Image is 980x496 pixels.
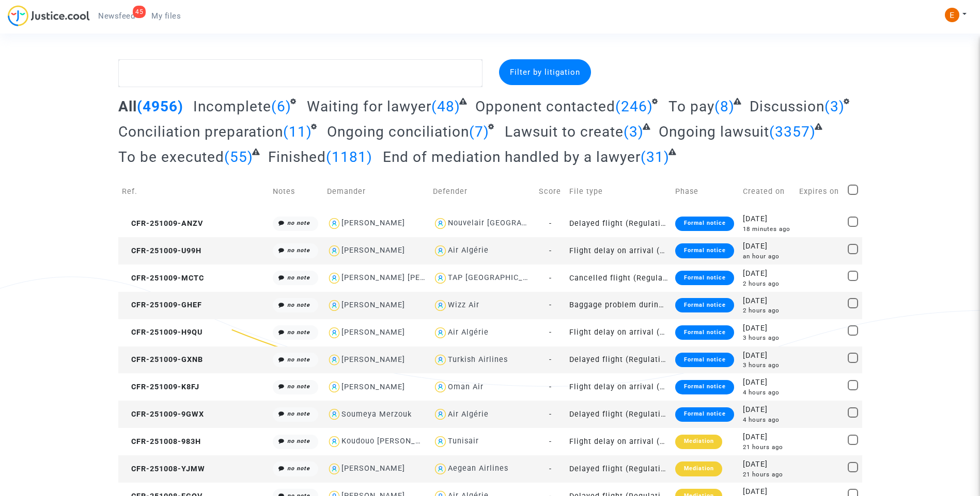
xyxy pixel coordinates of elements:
[769,123,816,140] span: (3357)
[475,98,615,115] span: Opponent contacted
[327,325,342,340] img: icon-user.svg
[743,443,792,452] div: 21 hours ago
[743,268,792,279] div: [DATE]
[448,273,545,282] div: TAP [GEOGRAPHIC_DATA]
[743,306,792,315] div: 2 hours ago
[118,98,137,115] span: All
[675,298,734,312] div: Formal notice
[433,434,448,449] img: icon-user.svg
[341,301,405,309] div: [PERSON_NAME]
[549,383,552,391] span: -
[675,243,734,258] div: Formal notice
[796,173,844,210] td: Expires on
[448,410,489,419] div: Air Algérie
[549,301,552,309] span: -
[615,98,653,115] span: (246)
[433,379,448,394] img: icon-user.svg
[675,435,722,449] div: Mediation
[448,437,479,445] div: Tunisair
[341,437,441,445] div: Koudouo [PERSON_NAME]
[743,377,792,388] div: [DATE]
[743,388,792,397] div: 4 hours ago
[90,8,143,24] a: 45Newsfeed
[743,213,792,225] div: [DATE]
[549,274,552,283] span: -
[739,173,796,210] td: Created on
[341,383,405,391] div: [PERSON_NAME]
[549,246,552,255] span: -
[448,219,567,227] div: Nouvelair [GEOGRAPHIC_DATA]
[566,173,672,210] td: File type
[566,373,672,401] td: Flight delay on arrival (outside of EU - Montreal Convention)
[675,407,734,422] div: Formal notice
[287,302,310,308] i: no note
[448,383,484,391] div: Oman Air
[549,219,552,228] span: -
[743,432,792,443] div: [DATE]
[433,298,448,313] img: icon-user.svg
[326,148,372,166] span: (1181)
[287,329,310,336] i: no note
[549,410,552,419] span: -
[122,246,201,255] span: CFR-251009-U99H
[307,98,431,115] span: Waiting for lawyer
[433,353,448,368] img: icon-user.svg
[743,470,792,479] div: 21 hours ago
[448,301,479,309] div: Wizz Air
[122,219,203,228] span: CFR-251009-ANZV
[327,379,342,394] img: icon-user.svg
[327,407,342,422] img: icon-user.svg
[224,148,253,166] span: (55)
[122,410,204,419] span: CFR-251009-9GWX
[327,216,342,231] img: icon-user.svg
[431,98,460,115] span: (48)
[743,459,792,470] div: [DATE]
[118,148,224,166] span: To be executed
[341,410,412,419] div: Soumeya Merzouk
[750,98,825,115] span: Discussion
[98,11,135,21] span: Newsfeed
[743,404,792,416] div: [DATE]
[327,298,342,313] img: icon-user.svg
[641,148,670,166] span: (31)
[287,465,310,472] i: no note
[327,243,342,258] img: icon-user.svg
[271,98,291,115] span: (6)
[122,355,203,364] span: CFR-251009-GXNB
[743,350,792,361] div: [DATE]
[659,123,769,140] span: Ongoing lawsuit
[122,383,199,391] span: CFR-251009-K8FJ
[714,98,735,115] span: (8)
[566,210,672,237] td: Delayed flight (Regulation EC 261/2004)
[122,328,203,337] span: CFR-251009-H9QU
[566,455,672,483] td: Delayed flight (Regulation EC 261/2004)
[535,173,566,210] td: Score
[743,323,792,334] div: [DATE]
[122,465,205,473] span: CFR-251008-YJMW
[448,464,508,473] div: Aegean Airlines
[668,98,714,115] span: To pay
[675,271,734,285] div: Formal notice
[193,98,271,115] span: Incomplete
[624,123,644,140] span: (3)
[8,5,90,26] img: jc-logo.svg
[566,292,672,319] td: Baggage problem during a flight
[269,173,323,210] td: Notes
[566,264,672,292] td: Cancelled flight (Regulation EC 261/2004)
[341,246,405,255] div: [PERSON_NAME]
[743,279,792,288] div: 2 hours ago
[341,273,471,282] div: [PERSON_NAME] [PERSON_NAME]
[151,11,181,21] span: My files
[327,123,469,140] span: Ongoing conciliation
[549,437,552,446] span: -
[327,271,342,286] img: icon-user.svg
[672,173,739,210] td: Phase
[287,247,310,254] i: no note
[327,461,342,476] img: icon-user.svg
[122,437,201,446] span: CFR-251008-983H
[287,383,310,390] i: no note
[675,217,734,231] div: Formal notice
[287,356,310,363] i: no note
[549,465,552,473] span: -
[566,428,672,455] td: Flight delay on arrival (outside of EU - Montreal Convention)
